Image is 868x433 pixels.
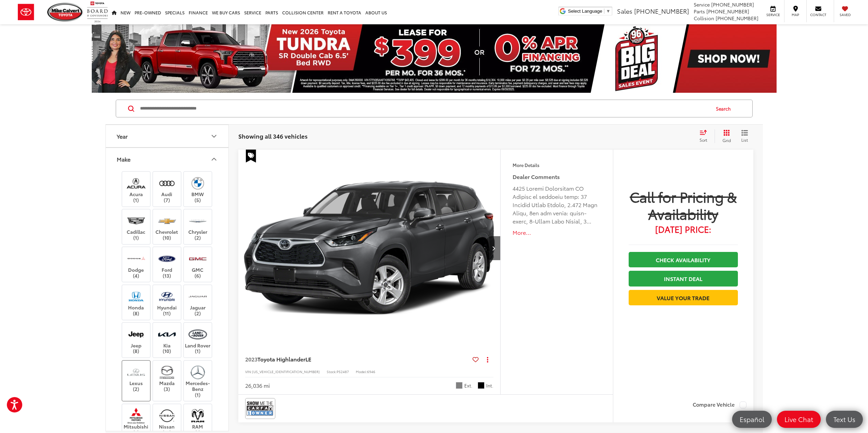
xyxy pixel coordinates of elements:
[238,150,501,346] a: 2023 Toyota Highlander LE2023 Toyota Highlander LE2023 Toyota Highlander LE2023 Toyota Highlander LE
[634,7,689,15] span: [PHONE_NUMBER]
[247,399,274,418] img: View CARFAX report
[356,369,367,374] span: Model:
[513,163,601,167] h4: More Details
[184,175,212,203] label: BMW (5)
[305,355,311,363] span: LE
[629,271,738,286] a: Instant Deal
[122,326,150,354] label: Jeep (8)
[629,252,738,267] a: Check Availability
[188,175,207,191] img: Mike Calvert Toyota in Houston, TX)
[629,290,738,305] a: Value Your Trade
[456,382,463,389] span: Magnetic Gray
[568,9,611,14] a: Select Language​
[781,415,817,423] span: Live Chat
[158,326,176,342] img: Mike Calvert Toyota in Houston, TX)
[478,382,485,389] span: Black
[732,411,772,428] a: Español
[838,12,853,17] span: Saved
[127,364,146,380] img: Mike Calvert Toyota in Houston, TX)
[153,213,181,241] label: Chevrolet (10)
[188,326,207,342] img: Mike Calvert Toyota in Houston, TX)
[711,1,754,8] span: [PHONE_NUMBER]
[487,357,488,362] span: dropdown dots
[153,364,181,392] label: Mazda (3)
[122,289,150,316] label: Honda (8)
[210,132,218,140] div: Year
[709,100,741,117] button: Search
[158,408,176,424] img: Mike Calvert Toyota in Houston, TX)
[210,155,218,163] div: Make
[117,156,130,162] div: Make
[327,369,337,374] span: Stock:
[513,229,601,237] button: More...
[158,289,176,305] img: Mike Calvert Toyota in Houston, TX)
[513,173,601,181] h5: Dealer Comments
[122,364,150,392] label: Lexus (2)
[153,175,181,203] label: Audi (7)
[184,364,212,398] label: Mercedes-Benz (1)
[158,364,176,380] img: Mike Calvert Toyota in Houston, TX)
[153,289,181,316] label: Hyundai (11)
[127,175,146,191] img: Mike Calvert Toyota in Houston, TX)
[122,251,150,278] label: Dodge (4)
[153,326,181,354] label: Kia (10)
[245,369,252,374] span: VIN:
[694,15,714,22] span: Collision
[481,353,493,365] button: Actions
[127,251,146,267] img: Mike Calvert Toyota in Houston, TX)
[127,326,146,342] img: Mike Calvert Toyota in Houston, TX)
[238,150,501,347] img: 2023 Toyota Highlander LE
[188,364,207,380] img: Mike Calvert Toyota in Houston, TX)
[153,251,181,278] label: Ford (13)
[106,125,229,147] button: YearYear
[188,408,207,424] img: Mike Calvert Toyota in Houston, TX)
[122,213,150,241] label: Cadillac (1)
[693,402,746,408] label: Compare Vehicle
[246,150,256,163] span: Special
[188,289,207,305] img: Mike Calvert Toyota in Houston, TX)
[810,12,826,17] span: Contact
[694,8,705,15] span: Parts
[337,369,349,374] span: P52487
[765,12,781,17] span: Service
[238,132,307,140] span: Showing all 346 vehicles
[158,251,176,267] img: Mike Calvert Toyota in Houston, TX)
[741,137,748,143] span: List
[606,9,611,14] span: ▼
[617,7,632,15] span: Sales
[92,24,777,93] img: New 2026 Toyota Tundra
[238,150,501,346] div: 2023 Toyota Highlander LE 0
[47,3,84,22] img: Mike Calvert Toyota
[158,213,176,229] img: Mike Calvert Toyota in Houston, TX)
[245,382,270,390] div: 26,036 mi
[252,369,320,374] span: [US_VEHICLE_IDENTIFICATION_NUMBER]
[184,326,212,354] label: Land Rover (1)
[158,175,176,191] img: Mike Calvert Toyota in Houston, TX)
[127,289,146,305] img: Mike Calvert Toyota in Houston, TX)
[736,129,753,143] button: List View
[777,411,821,428] a: Live Chat
[722,137,731,143] span: Grid
[788,12,803,17] span: Map
[487,236,500,260] button: Next image
[184,289,212,316] label: Jaguar (2)
[127,408,146,424] img: Mike Calvert Toyota in Houston, TX)
[629,226,738,232] span: [DATE] Price:
[106,148,229,170] button: MakeMake
[188,213,207,229] img: Mike Calvert Toyota in Houston, TX)
[464,382,473,389] span: Ext.
[257,355,305,363] span: Toyota Highlander
[367,369,375,374] span: 6946
[245,355,257,363] span: 2023
[629,188,738,222] span: Call for Pricing & Availability
[486,382,493,389] span: Int.
[716,15,758,22] span: [PHONE_NUMBER]
[715,129,736,143] button: Grid View
[139,100,709,117] input: Search by Make, Model, or Keyword
[127,213,146,229] img: Mike Calvert Toyota in Houston, TX)
[117,133,128,139] div: Year
[830,415,859,423] span: Text Us
[245,355,470,363] a: 2023Toyota HighlanderLE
